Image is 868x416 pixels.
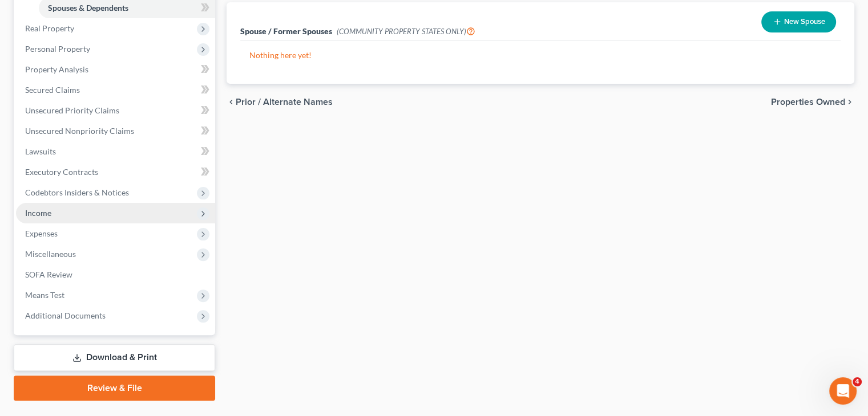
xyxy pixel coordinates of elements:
[25,105,119,115] span: Unsecured Priority Claims
[25,290,64,300] span: Means Test
[25,23,74,33] span: Real Property
[25,146,56,156] span: Lawsuits
[337,27,475,36] span: (COMMUNITY PROPERTY STATES ONLY)
[16,80,215,100] a: Secured Claims
[25,64,88,74] span: Property Analysis
[25,229,58,238] span: Expenses
[16,162,215,182] a: Executory Contracts
[771,97,845,107] span: Properties Owned
[249,50,831,61] p: Nothing here yet!
[25,187,129,197] span: Codebtors Insiders & Notices
[16,59,215,80] a: Property Analysis
[761,11,836,32] button: New Spouse
[16,141,215,162] a: Lawsuits
[829,377,857,405] iframe: Intercom live chat
[227,97,236,107] i: chevron_left
[853,377,862,386] span: 4
[771,97,854,107] button: Properties Owned chevron_right
[240,26,332,36] span: Spouse / Former Spouses
[845,97,854,107] i: chevron_right
[25,126,134,136] span: Unsecured Nonpriority Claims
[25,270,72,279] span: SOFA Review
[25,208,51,218] span: Income
[16,100,215,121] a: Unsecured Priority Claims
[25,311,106,320] span: Additional Documents
[16,264,215,285] a: SOFA Review
[227,97,333,107] button: chevron_left Prior / Alternate Names
[236,97,333,107] span: Prior / Alternate Names
[14,344,215,371] a: Download & Print
[14,376,215,401] a: Review & File
[48,3,128,13] span: Spouses & Dependents
[25,44,90,54] span: Personal Property
[25,249,76,259] span: Miscellaneous
[25,85,80,95] span: Secured Claims
[16,121,215,141] a: Unsecured Nonpriority Claims
[25,167,98,177] span: Executory Contracts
